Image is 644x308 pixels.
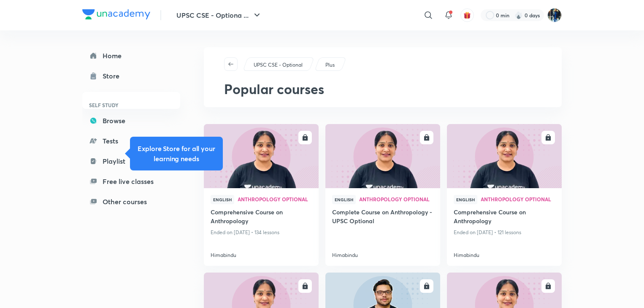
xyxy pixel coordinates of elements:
a: new-thumbnail [325,124,440,188]
p: Plus [325,61,335,69]
a: Tests [82,132,180,149]
a: Complete Course on Anthropology - UPSC Optional [332,208,433,227]
a: Himabindu [211,248,312,259]
p: Ended on [DATE] • 121 lessons [454,227,555,238]
a: Himabindu [332,248,433,259]
span: English [211,195,234,204]
a: new-thumbnail [447,124,562,188]
a: Comprehensive Course on Anthropology [211,208,312,227]
h1: Popular courses [224,81,562,97]
span: Anthropology Optional [481,197,555,202]
img: new-thumbnail [446,124,563,189]
a: new-thumbnail [204,124,319,188]
img: Company Logo [82,9,150,19]
img: new-thumbnail [324,124,441,189]
a: Store [82,68,180,84]
a: Other courses [82,193,180,210]
a: Comprehensive Course on Anthropology [454,208,555,227]
button: UPSC CSE - Optiona ... [171,7,267,24]
img: Mainak Das [547,8,562,22]
a: UPSC CSE - Optional [252,61,304,69]
span: English [332,195,356,204]
span: English [454,195,477,204]
span: Anthropology Optional [238,197,312,202]
a: Free live classes [82,173,180,190]
a: Anthropology Optional [359,197,433,203]
a: Home [82,47,180,64]
div: Store [103,71,124,81]
h6: SELF STUDY [82,98,180,112]
a: Anthropology Optional [481,197,555,203]
a: Browse [82,112,180,129]
p: Ended on [DATE] • 134 lessons [211,227,312,238]
a: Company Logo [82,9,150,22]
img: new-thumbnail [203,124,319,189]
button: avatar [460,8,474,22]
p: UPSC CSE - Optional [254,61,303,69]
h5: Explore Store for all your learning needs [137,143,216,164]
img: avatar [463,11,471,19]
a: Himabindu [454,248,555,259]
span: Anthropology Optional [359,197,433,202]
a: Plus [324,61,336,69]
a: Playlist [82,153,180,170]
img: streak [514,11,523,19]
a: Anthropology Optional [238,197,312,203]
